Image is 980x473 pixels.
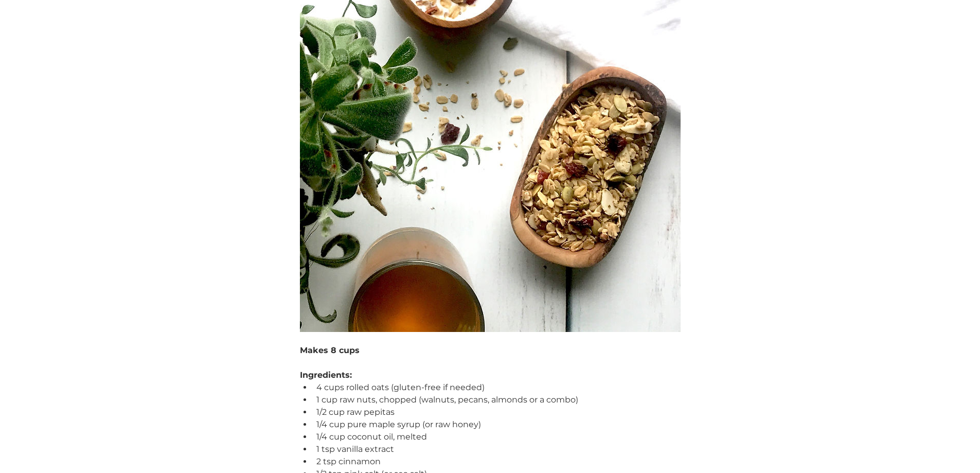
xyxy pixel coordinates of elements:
span: Makes 8 cups [300,345,360,355]
span: 1/2 cup raw pepitas [316,407,395,417]
span: 4 cups rolled oats (gluten-free if needed) [316,382,485,392]
span: 1/4 cup pure maple syrup (or raw honey) [316,419,481,429]
span: Ingredients: [300,370,352,380]
span: 1/4 cup coconut oil, melted [316,432,427,442]
span: 2 tsp cinnamon [316,457,381,466]
span: 1 tsp vanilla extract [316,444,394,454]
span: 1 cup raw nuts, chopped (walnuts, pecans, almonds or a combo) [316,395,578,405]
